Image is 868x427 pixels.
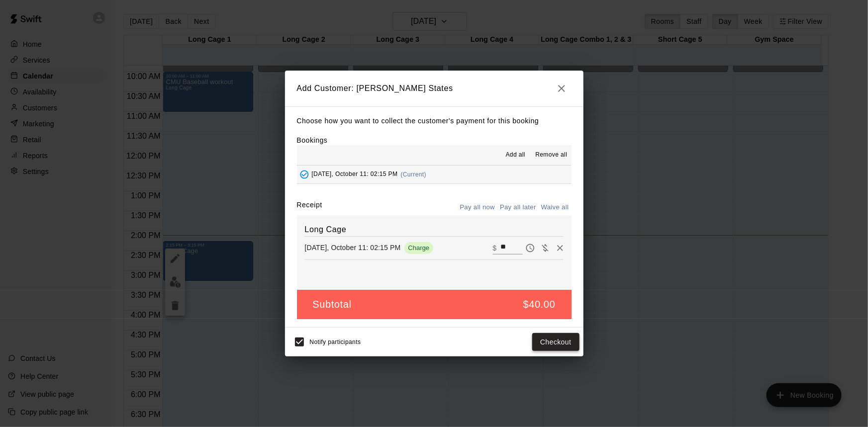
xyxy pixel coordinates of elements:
span: Remove all [535,150,567,160]
button: Add all [499,147,531,163]
h2: Add Customer: [PERSON_NAME] States [285,71,583,106]
button: Remove [553,241,568,256]
label: Bookings [297,136,328,144]
span: Pay later [523,243,538,252]
p: $ [493,243,497,253]
button: Added - Collect Payment [297,167,312,182]
h5: $40.00 [523,298,556,311]
button: Added - Collect Payment[DATE], October 11: 02:15 PM(Current) [297,166,572,184]
span: Add all [506,150,526,160]
span: Waive payment [538,243,553,252]
button: Pay all now [458,200,498,215]
span: Charge [404,244,434,252]
h5: Subtotal [313,298,352,311]
label: Receipt [297,200,322,215]
p: Choose how you want to collect the customer's payment for this booking [297,115,572,127]
span: (Current) [401,171,427,178]
h6: Long Cage [305,223,564,236]
p: [DATE], October 11: 02:15 PM [305,243,401,253]
button: Checkout [532,333,579,351]
button: Waive all [539,200,572,215]
span: Notify participants [310,339,361,345]
button: Pay all later [497,200,539,215]
span: [DATE], October 11: 02:15 PM [312,171,398,178]
button: Remove all [531,147,571,163]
